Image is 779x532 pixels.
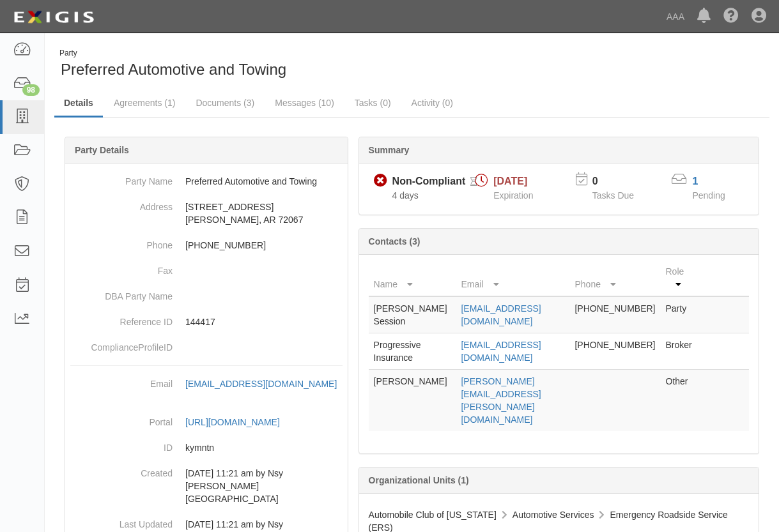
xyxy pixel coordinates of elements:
span: Pending [692,190,725,201]
dt: ComplianceProfileID [70,335,173,354]
p: 144417 [185,315,343,328]
dd: [PHONE_NUMBER] [70,232,343,258]
i: Non-Compliant [374,174,387,188]
p: 0 [592,174,650,189]
span: Tasks Due [592,190,634,201]
span: Preferred Automotive and Towing [61,61,286,78]
td: [PHONE_NUMBER] [569,333,660,370]
span: Automotive Services [513,510,594,520]
span: [DATE] [493,176,527,186]
span: Since 09/25/2025 [392,190,419,201]
td: [PERSON_NAME] Session [369,296,456,333]
a: [PERSON_NAME][EMAIL_ADDRESS][PERSON_NAME][DOMAIN_NAME] [461,376,541,425]
td: Other [661,370,698,432]
b: Contacts (3) [369,236,420,247]
img: logo-5460c22ac91f19d4615b14bd174203de0afe785f0fc80cf4dbbc73dc1793850b.png [10,6,98,29]
a: 1 [692,176,698,186]
i: Help Center - Complianz [723,9,739,24]
a: Agreements (1) [104,90,185,116]
dt: Address [70,194,173,213]
dd: Preferred Automotive and Towing [70,169,343,194]
a: [EMAIL_ADDRESS][DOMAIN_NAME] [461,303,541,326]
dt: Last Updated [70,512,173,531]
dd: 04/18/2025 11:21 am by Nsy Archibong-Usoro [70,460,343,512]
span: Automobile Club of [US_STATE] [369,510,497,520]
a: Documents (3) [186,90,264,116]
dt: DBA Party Name [70,284,173,303]
a: [URL][DOMAIN_NAME] [185,417,294,427]
td: Party [661,296,698,333]
td: Progressive Insurance [369,333,456,370]
dd: [STREET_ADDRESS] [PERSON_NAME], AR 72067 [70,194,343,232]
a: Tasks (0) [345,90,401,116]
dt: Party Name [70,169,173,188]
b: Organizational Units (1) [369,475,469,485]
td: [PHONE_NUMBER] [569,296,660,333]
dt: Phone [70,232,173,252]
td: [PERSON_NAME] [369,370,456,432]
th: Role [661,260,698,296]
span: Expiration [493,190,533,201]
dd: kymntn [70,435,343,460]
a: Activity (0) [402,90,463,116]
th: Name [369,260,456,296]
dt: ID [70,435,173,454]
div: 98 [22,84,40,96]
dt: Fax [70,258,173,277]
dt: Portal [70,409,173,429]
th: Email [456,260,569,296]
dt: Email [70,371,173,390]
b: Summary [369,145,410,155]
th: Phone [569,260,660,296]
div: Party [59,48,286,59]
div: [EMAIL_ADDRESS][DOMAIN_NAME] [185,377,337,390]
a: [EMAIL_ADDRESS][DOMAIN_NAME] [461,340,541,363]
b: Party Details [75,145,129,155]
dt: Created [70,460,173,480]
dt: Reference ID [70,309,173,328]
a: Details [54,90,103,118]
a: Messages (10) [265,90,344,116]
a: [EMAIL_ADDRESS][DOMAIN_NAME] [185,379,337,402]
div: Non-Compliant [392,174,466,189]
td: Broker [661,333,698,370]
a: AAA [660,4,691,29]
div: Preferred Automotive and Towing [54,48,403,80]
